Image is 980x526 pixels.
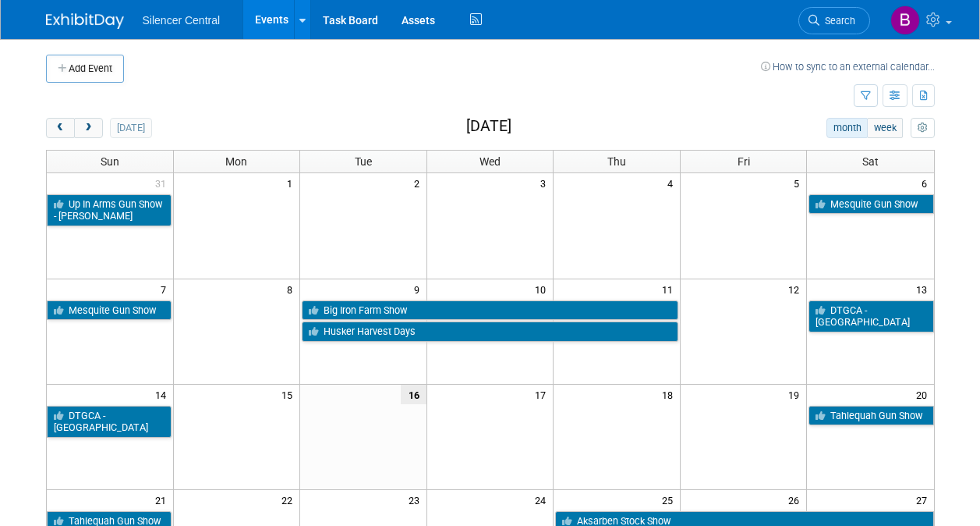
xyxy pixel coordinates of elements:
button: next [74,118,103,138]
i: Personalize Calendar [918,123,928,133]
img: Billee Page [890,5,920,35]
span: 22 [280,490,299,510]
img: ExhibitDay [46,13,124,29]
span: Fri [738,155,750,168]
span: Sat [862,155,879,168]
a: Search [798,7,870,34]
span: 8 [285,279,299,299]
span: 12 [787,279,806,299]
span: 11 [660,279,680,299]
span: 17 [533,385,553,404]
span: Wed [479,155,501,168]
span: 14 [154,385,173,404]
span: 24 [533,490,553,510]
span: Thu [607,155,626,168]
span: Silencer Central [143,14,221,27]
span: Search [819,15,855,27]
span: 2 [412,173,426,193]
span: 21 [154,490,173,510]
a: Up In Arms Gun Show - [PERSON_NAME] [47,194,172,226]
span: 9 [412,279,426,299]
button: myCustomButton [911,118,934,138]
a: How to sync to an external calendar... [761,61,935,73]
button: prev [46,118,75,138]
span: 27 [915,490,934,510]
span: Tue [355,155,372,168]
button: month [826,118,868,138]
span: 3 [539,173,553,193]
span: 16 [401,385,426,404]
span: 5 [792,173,806,193]
button: Add Event [46,55,124,83]
button: [DATE] [110,118,151,138]
span: 18 [660,385,680,404]
span: Sun [101,155,119,168]
span: 23 [407,490,426,510]
a: Mesquite Gun Show [808,194,933,215]
a: Big Iron Farm Show [302,300,678,321]
h2: [DATE] [466,118,511,135]
a: Mesquite Gun Show [47,300,172,321]
a: Husker Harvest Days [302,322,678,342]
a: DTGCA - [GEOGRAPHIC_DATA] [808,300,933,332]
span: 20 [915,385,934,404]
span: 6 [920,173,934,193]
span: 7 [159,279,173,299]
a: DTGCA - [GEOGRAPHIC_DATA] [47,406,172,438]
span: 25 [660,490,680,510]
span: 31 [154,173,173,193]
span: 10 [533,279,553,299]
button: week [867,118,903,138]
span: 1 [285,173,299,193]
span: 26 [787,490,806,510]
span: 13 [915,279,934,299]
a: Tahlequah Gun Show [808,406,933,426]
span: 15 [280,385,299,404]
span: Mon [225,155,247,168]
span: 4 [666,173,680,193]
span: 19 [787,385,806,404]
